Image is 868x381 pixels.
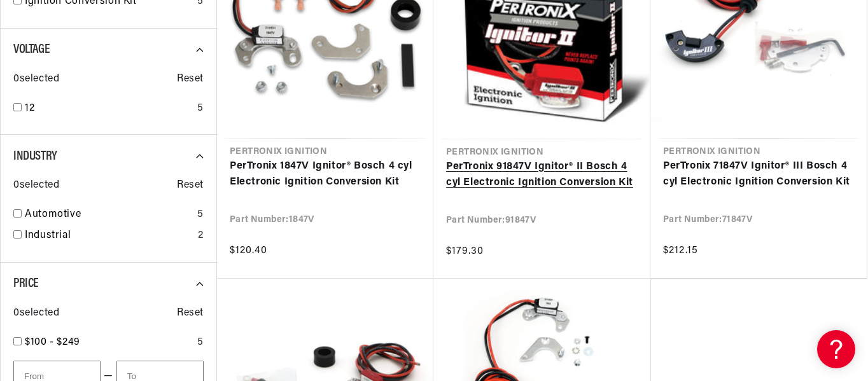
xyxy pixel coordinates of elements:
div: 2 [198,228,204,244]
span: Reset [177,177,204,194]
div: 5 [197,335,204,351]
span: Industry [13,150,57,163]
span: $100 - $249 [25,337,80,347]
a: Automotive [25,207,192,223]
span: Voltage [13,43,50,56]
div: 5 [197,100,204,117]
a: PerTronix 71847V Ignitor® III Bosch 4 cyl Electronic Ignition Conversion Kit [663,158,854,191]
span: 0 selected [13,71,59,88]
span: Reset [177,71,204,88]
a: PerTronix 91847V Ignitor® II Bosch 4 cyl Electronic Ignition Conversion Kit [446,159,638,191]
div: 5 [197,207,204,223]
span: Price [13,277,39,290]
a: 12 [25,100,192,117]
a: PerTronix 1847V Ignitor® Bosch 4 cyl Electronic Ignition Conversion Kit [230,158,421,191]
span: 0 selected [13,177,59,194]
span: Reset [177,305,204,322]
span: 0 selected [13,305,59,322]
a: Industrial [25,228,193,244]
